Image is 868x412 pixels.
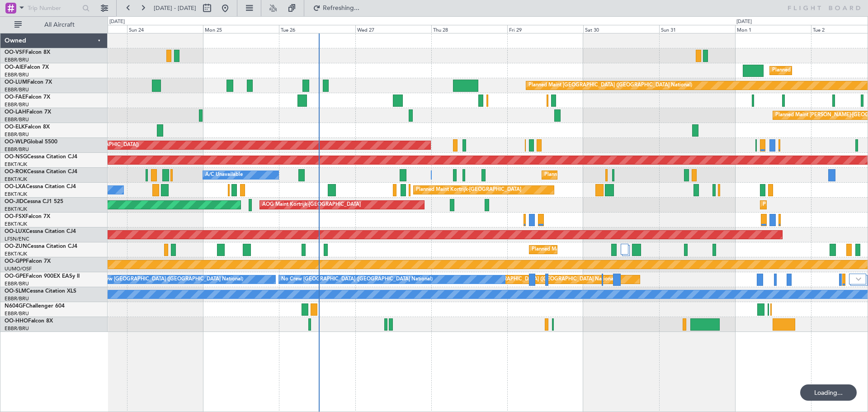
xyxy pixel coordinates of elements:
[203,25,279,33] div: Mon 25
[5,274,80,279] a: OO-GPEFalcon 900EX EASy II
[279,25,355,33] div: Tue 26
[5,184,76,189] a: OO-LXACessna Citation CJ4
[309,1,363,15] button: Refreshing...
[109,18,125,26] div: [DATE]
[5,191,27,198] a: EBKT/KJK
[5,265,32,272] a: UUMO/OSF
[5,206,27,213] a: EBKT/KJK
[5,259,26,264] span: OO-GPP
[5,236,29,242] a: LFSN/ENC
[5,124,25,130] span: OO-ELK
[5,295,29,302] a: EBBR/BRU
[92,273,243,286] div: No Crew [GEOGRAPHIC_DATA] ([GEOGRAPHIC_DATA] National)
[5,154,27,160] span: OO-NSG
[5,57,29,63] a: EBBR/BRU
[5,318,53,324] a: OO-HHOFalcon 8X
[5,131,29,138] a: EBBR/BRU
[583,25,659,33] div: Sat 30
[5,124,50,130] a: OO-ELKFalcon 8X
[5,86,29,93] a: EBBR/BRU
[5,274,26,279] span: OO-GPE
[5,154,77,160] a: OO-NSGCessna Citation CJ4
[355,25,431,33] div: Wed 27
[5,109,51,115] a: OO-LAHFalcon 7X
[5,139,27,145] span: OO-WLP
[5,199,63,204] a: OO-JIDCessna CJ1 525
[5,101,29,108] a: EBBR/BRU
[416,183,521,197] div: Planned Maint Kortrijk-[GEOGRAPHIC_DATA]
[5,65,24,70] span: OO-AIE
[5,169,77,175] a: OO-ROKCessna Citation CJ4
[5,184,26,189] span: OO-LXA
[544,168,650,182] div: Planned Maint Kortrijk-[GEOGRAPHIC_DATA]
[5,229,76,234] a: OO-LUXCessna Citation CJ4
[322,5,360,11] span: Refreshing...
[5,229,26,234] span: OO-LUX
[205,168,243,182] div: A/C Unavailable
[5,109,26,115] span: OO-LAH
[5,310,29,317] a: EBBR/BRU
[154,4,196,12] span: [DATE] - [DATE]
[28,1,80,15] input: Trip Number
[5,318,28,324] span: OO-HHO
[5,80,52,85] a: OO-LUMFalcon 7X
[5,214,50,219] a: OO-FSXFalcon 7X
[5,116,29,123] a: EBBR/BRU
[5,303,26,309] span: N604GF
[127,25,203,33] div: Sun 24
[736,18,752,26] div: [DATE]
[5,71,29,78] a: EBBR/BRU
[763,198,868,212] div: Planned Maint Kortrijk-[GEOGRAPHIC_DATA]
[5,289,76,294] a: OO-SLMCessna Citation XLS
[5,214,25,219] span: OO-FSX
[5,199,24,204] span: OO-JID
[5,289,26,294] span: OO-SLM
[659,25,735,33] div: Sun 31
[5,95,50,100] a: OO-FAEFalcon 7X
[5,325,29,332] a: EBBR/BRU
[5,221,27,227] a: EBKT/KJK
[5,50,50,55] a: OO-VSFFalcon 8X
[431,25,507,33] div: Thu 28
[281,273,433,286] div: No Crew [GEOGRAPHIC_DATA] ([GEOGRAPHIC_DATA] National)
[5,251,27,257] a: EBKT/KJK
[5,161,27,168] a: EBKT/KJK
[528,79,692,92] div: Planned Maint [GEOGRAPHIC_DATA] ([GEOGRAPHIC_DATA] National)
[5,244,77,249] a: OO-ZUNCessna Citation CJ4
[5,146,29,153] a: EBBR/BRU
[10,18,98,32] button: All Aircraft
[532,243,637,256] div: Planned Maint Kortrijk-[GEOGRAPHIC_DATA]
[5,65,49,70] a: OO-AIEFalcon 7X
[5,244,27,249] span: OO-ZUN
[5,80,27,85] span: OO-LUM
[800,384,857,401] div: Loading...
[856,277,861,281] img: arrow-gray.svg
[5,169,27,175] span: OO-ROK
[507,25,583,33] div: Fri 29
[5,176,27,183] a: EBKT/KJK
[5,95,25,100] span: OO-FAE
[735,25,811,33] div: Mon 1
[5,303,65,309] a: N604GFChallenger 604
[262,198,361,212] div: AOG Maint Kortrijk-[GEOGRAPHIC_DATA]
[5,139,57,145] a: OO-WLPGlobal 5500
[5,259,51,264] a: OO-GPPFalcon 7X
[24,22,95,28] span: All Aircraft
[5,280,29,287] a: EBBR/BRU
[5,50,25,55] span: OO-VSF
